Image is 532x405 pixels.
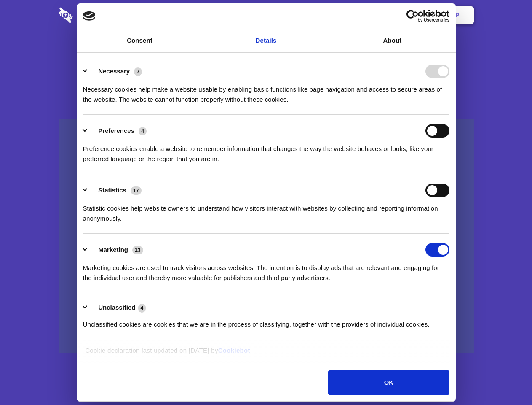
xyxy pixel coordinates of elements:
label: Marketing [98,246,128,253]
a: Consent [77,29,203,52]
div: Statistic cookies help website owners to understand how visitors interact with websites by collec... [83,197,449,224]
a: Login [382,2,419,28]
a: Pricing [247,2,284,28]
a: Usercentrics Cookiebot - opens in a new window [376,10,449,22]
div: Cookie declaration last updated on [DATE] by [79,346,453,362]
span: 4 [138,304,146,312]
div: Marketing cookies are used to track visitors across websites. The intention is to display ads tha... [83,256,449,283]
button: Preferences (4) [83,124,152,138]
a: Cookiebot [218,347,250,354]
button: Unclassified (4) [83,302,151,313]
a: Contact [342,2,380,28]
h4: Auto-redaction of sensitive data, encrypted data sharing and self-destructing private chats. Shar... [59,77,474,105]
a: About [329,29,456,52]
span: 4 [139,127,147,135]
div: Necessary cookies help make a website usable by enabling basic functions like page navigation and... [83,78,449,105]
a: Details [203,29,329,52]
h1: Eliminate Slack Data Loss. [59,38,474,68]
span: 13 [132,246,143,254]
a: Wistia video thumbnail [59,119,474,353]
label: Necessary [98,67,130,75]
div: Unclassified cookies are cookies that we are in the process of classifying, together with the pro... [83,313,449,329]
div: Preference cookies enable a website to remember information that changes the way the website beha... [83,138,449,164]
label: Statistics [98,186,126,194]
img: logo [83,11,96,21]
img: logo-wordmark-white-trans-d4663122ce5f474addd5e946df7df03e33cb6a1c49d2221995e7729f52c070b2.svg [59,7,131,23]
button: Necessary (7) [83,65,147,78]
button: OK [328,370,449,395]
span: 7 [134,67,142,76]
button: Statistics (17) [83,184,147,197]
span: 17 [131,186,142,195]
button: Marketing (13) [83,243,149,256]
label: Preferences [98,127,134,134]
iframe: Drift Widget Chat Controller [490,363,522,395]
